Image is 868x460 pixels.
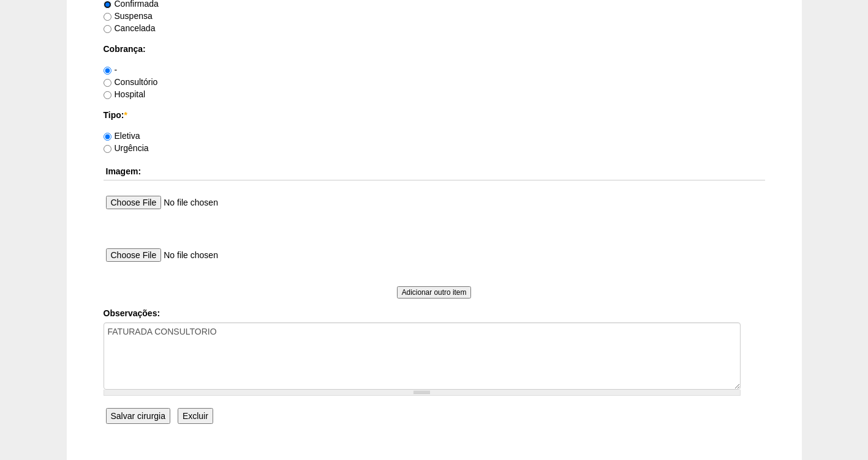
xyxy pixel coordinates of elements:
[104,25,111,33] input: Cancelada
[104,307,765,319] label: Observações:
[104,65,118,75] label: -
[104,133,111,141] input: Eletiva
[104,13,111,21] input: Suspensa
[104,145,111,153] input: Urgência
[178,408,213,424] input: Excluir
[104,89,146,99] label: Hospital
[104,67,111,75] input: -
[124,110,127,120] span: Este campo é obrigatório.
[104,143,149,153] label: Urgência
[104,23,156,33] label: Cancelada
[106,408,170,424] input: Salvar cirurgia
[104,163,765,180] th: Imagem:
[397,286,472,299] input: Adicionar outro item
[104,43,765,55] label: Cobrança:
[104,131,140,141] label: Eletiva
[104,11,153,21] label: Suspensa
[104,91,111,99] input: Hospital
[104,79,111,87] input: Consultório
[104,1,111,9] input: Confirmada
[104,77,158,87] label: Consultório
[104,109,765,121] label: Tipo:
